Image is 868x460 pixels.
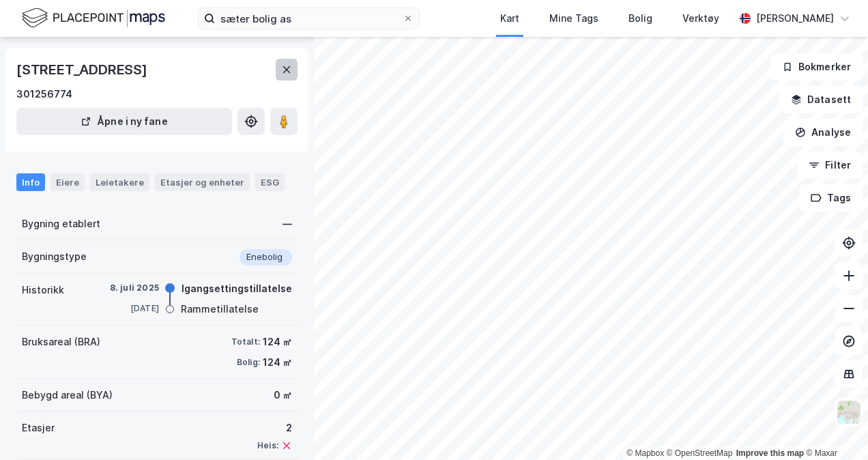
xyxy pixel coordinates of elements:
[22,334,100,350] div: Bruksareal (BRA)
[500,10,519,27] div: Kart
[22,6,165,30] img: logo.f888ab2527a4732fd821a326f86c7f29.svg
[682,10,719,27] div: Verktøy
[667,448,733,458] a: OpenStreetMap
[756,10,834,27] div: [PERSON_NAME]
[237,357,260,368] div: Bolig:
[16,86,72,102] div: 301256774
[16,59,150,81] div: [STREET_ADDRESS]
[181,301,259,317] div: Rammetillatelse
[215,8,403,29] input: Søk på adresse, matrikkel, gårdeiere, leietakere eller personer
[626,448,664,458] a: Mapbox
[50,173,85,191] div: Eiere
[800,394,868,460] iframe: Chat Widget
[22,282,64,298] div: Historikk
[263,334,292,350] div: 124 ㎡
[797,152,863,179] button: Filter
[231,336,260,347] div: Totalt:
[274,387,292,403] div: 0 ㎡
[549,10,598,27] div: Mine Tags
[22,420,55,436] div: Etasjer
[257,440,278,451] div: Heis:
[104,282,159,294] div: 8. juli 2025
[800,394,868,460] div: Kontrollprogram for chat
[16,173,45,191] div: Info
[770,53,863,81] button: Bokmerker
[16,108,232,135] button: Åpne i ny fane
[628,10,652,27] div: Bolig
[22,248,87,265] div: Bygningstype
[799,184,863,212] button: Tags
[160,176,244,188] div: Etasjer og enheter
[22,387,113,403] div: Bebygd areal (BYA)
[90,173,149,191] div: Leietakere
[783,119,863,146] button: Analyse
[257,420,292,436] div: 2
[283,216,292,232] div: —
[263,354,292,371] div: 124 ㎡
[104,302,159,315] div: [DATE]
[736,448,804,458] a: Improve this map
[22,216,100,232] div: Bygning etablert
[779,86,863,113] button: Datasett
[255,173,285,191] div: ESG
[182,281,292,297] div: Igangsettingstillatelse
